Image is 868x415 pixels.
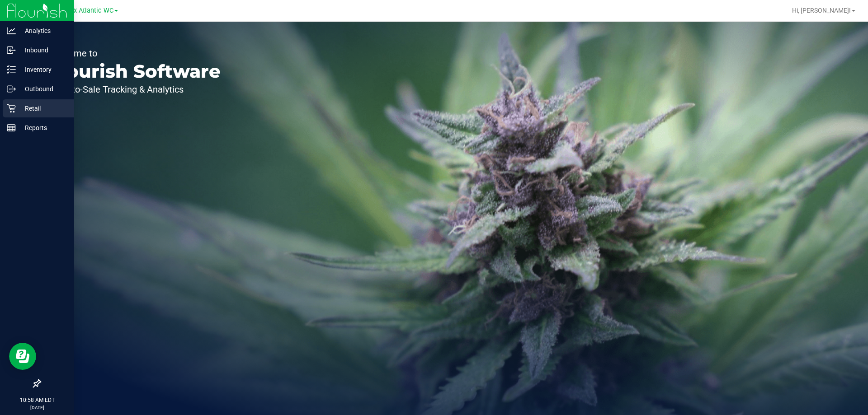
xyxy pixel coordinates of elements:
[49,49,221,58] p: Welcome to
[16,103,70,114] p: Retail
[16,84,70,94] p: Outbound
[7,123,16,132] inline-svg: Reports
[7,26,16,35] inline-svg: Analytics
[7,46,16,55] inline-svg: Inbound
[792,7,851,14] span: Hi, [PERSON_NAME]!
[16,122,70,133] p: Reports
[16,64,70,75] p: Inventory
[4,396,70,404] p: 10:58 AM EDT
[7,65,16,74] inline-svg: Inventory
[66,7,113,14] span: Jax Atlantic WC
[7,104,16,113] inline-svg: Retail
[16,45,70,56] p: Inbound
[49,62,221,80] p: Flourish Software
[16,25,70,36] p: Analytics
[9,343,36,370] iframe: Resource center
[4,404,70,411] p: [DATE]
[49,85,221,94] p: Seed-to-Sale Tracking & Analytics
[7,84,16,93] inline-svg: Outbound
